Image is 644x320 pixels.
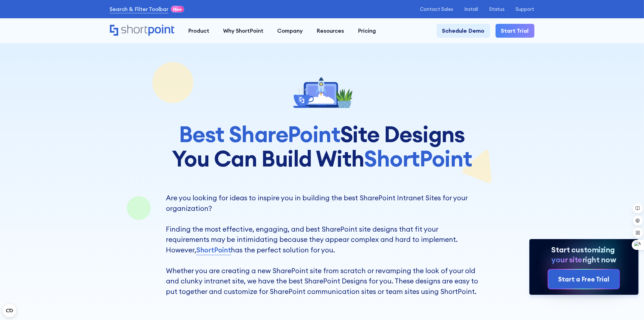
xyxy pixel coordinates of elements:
[3,304,16,317] button: Open CMP widget
[351,24,383,38] a: Pricing
[223,27,263,35] div: Why ShortPoint
[179,120,340,148] span: Best SharePoint
[270,24,310,38] a: Company
[489,6,505,12] a: Status
[310,24,351,38] a: Resources
[496,24,534,38] a: Start Trial
[464,6,478,12] a: Install
[358,27,376,35] div: Pricing
[364,144,472,172] span: ShortPoint
[420,6,453,12] a: Contact Sales
[317,27,344,35] div: Resources
[181,24,216,38] a: Product
[558,275,609,284] div: Start a Free Trial
[516,6,534,12] a: Support
[110,25,175,37] a: Home
[437,24,490,38] a: Schedule Demo
[216,24,270,38] a: Why ShortPoint
[110,5,168,13] a: Search & Filter Toolbar
[196,245,231,255] a: ShortPoint
[166,122,478,171] h1: Site Designs You Can Build With
[277,27,303,35] div: Company
[548,270,619,289] a: Start a Free Trial
[188,27,209,35] div: Product
[166,193,478,297] p: Are you looking for ideas to inspire you in building the best SharePoint Intranet Sites for your ...
[616,293,644,320] iframe: Chat Widget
